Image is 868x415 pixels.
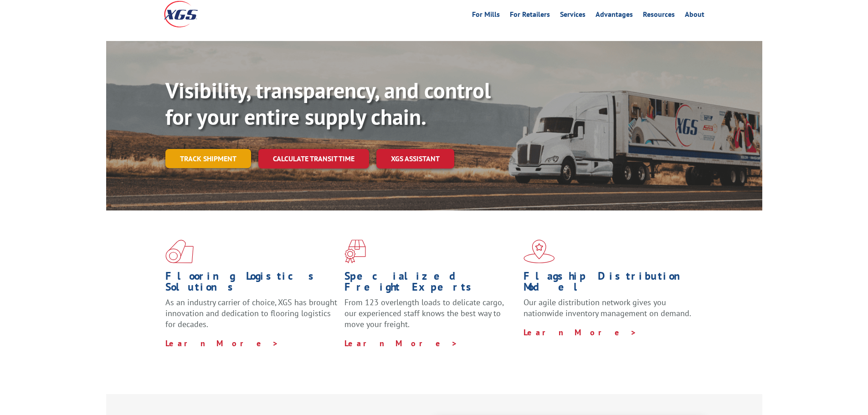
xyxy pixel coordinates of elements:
[524,240,555,263] img: xgs-icon-flagship-distribution-model-red
[524,271,696,297] h1: Flagship Distribution Model
[685,11,704,21] a: About
[344,240,366,263] img: xgs-icon-focused-on-flooring-red
[344,271,517,297] h1: Specialized Freight Experts
[165,240,194,263] img: xgs-icon-total-supply-chain-intelligence-red
[560,11,586,21] a: Services
[165,338,279,348] a: Learn More >
[258,149,369,169] a: Calculate transit time
[596,11,633,21] a: Advantages
[165,271,338,297] h1: Flooring Logistics Solutions
[165,149,251,168] a: Track shipment
[344,338,458,348] a: Learn More >
[376,149,454,169] a: XGS ASSISTANT
[472,11,500,21] a: For Mills
[643,11,675,21] a: Resources
[510,11,550,21] a: For Retailers
[165,297,337,329] span: As an industry carrier of choice, XGS has brought innovation and dedication to flooring logistics...
[344,297,517,338] p: From 123 overlength loads to delicate cargo, our experienced staff knows the best way to move you...
[165,76,491,131] b: Visibility, transparency, and control for your entire supply chain.
[524,297,691,318] span: Our agile distribution network gives you nationwide inventory management on demand.
[524,327,637,338] a: Learn More >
